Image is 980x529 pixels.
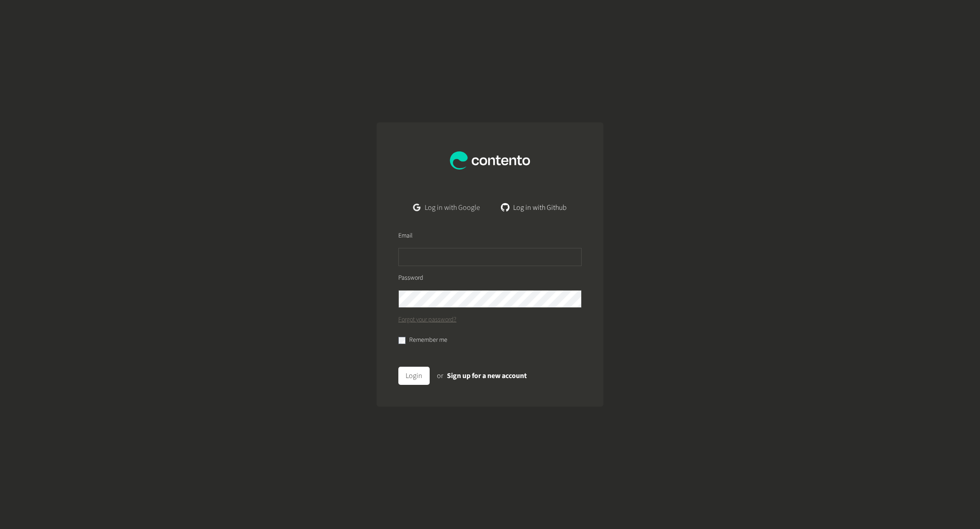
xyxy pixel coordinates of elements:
[398,273,423,283] label: Password
[409,335,447,345] label: Remember me
[398,315,456,325] a: Forgot your password?
[437,371,443,381] span: or
[495,199,574,217] a: Log in with Github
[447,371,527,381] a: Sign up for a new account
[398,231,412,241] label: Email
[398,367,430,385] button: Login
[406,199,487,217] a: Log in with Google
